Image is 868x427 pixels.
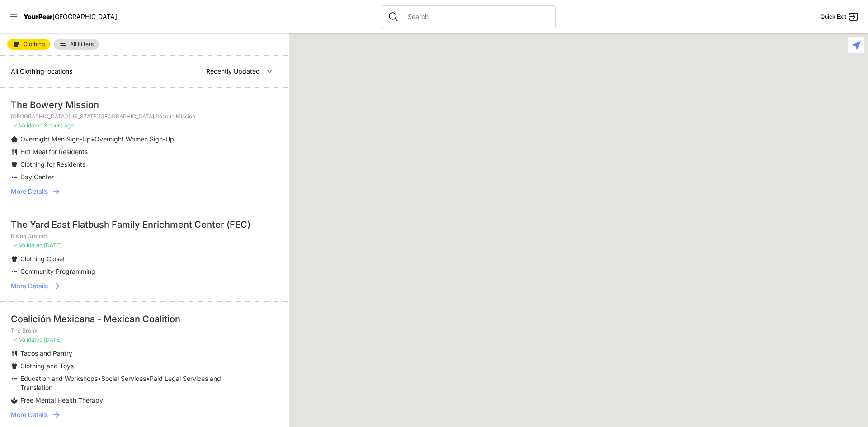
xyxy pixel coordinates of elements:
span: Overnight Women Sign-Up [94,135,174,143]
p: [GEOGRAPHIC_DATA]/[US_STATE][GEOGRAPHIC_DATA] Rescue Mission [11,113,278,120]
a: YourPeer[GEOGRAPHIC_DATA] [24,14,117,19]
span: ✓ Validated [13,242,42,249]
span: Clothing and Toys [20,362,74,370]
a: More Details [11,410,278,419]
p: The Bronx [11,327,278,334]
span: [DATE] [44,242,61,249]
div: East Harlem [694,84,706,99]
span: Clothing for Residents [20,160,85,168]
a: More Details [11,187,278,196]
a: More Details [11,282,278,291]
span: • [146,375,150,382]
p: Rising Ground [11,233,278,240]
span: Quick Exit [821,13,846,20]
div: Avenue Church [663,269,674,283]
span: ✓ Validated [13,336,42,343]
span: Overnight Men Sign-Up [20,135,91,143]
span: More Details [11,282,48,291]
div: Harm Reduction Center [779,19,790,34]
div: Main Location [720,109,731,124]
span: YourPeer [24,13,52,20]
div: Fancy Thrift Shop [708,403,719,417]
div: The PILLARS – Holistic Recovery Support [634,55,646,70]
div: Coalición Mexicana - Mexican Coalition [11,313,278,325]
span: Education and Workshops [20,375,98,382]
a: Clothing [7,39,50,50]
span: 3 hours ago [44,122,74,129]
span: [DATE] [44,336,61,343]
span: More Details [11,187,48,196]
span: [GEOGRAPHIC_DATA] [52,13,117,20]
span: Clothing [24,42,45,47]
span: Tacos and Pantry [20,349,72,357]
input: Search [402,12,550,21]
div: The Yard East Flatbush Family Enrichment Center (FEC) [11,218,278,231]
a: Quick Exit [821,11,859,22]
span: Hot Meal for Residents [20,148,88,155]
span: ✓ Validated [13,122,42,129]
div: Manhattan [671,60,682,74]
div: The Bowery Mission [11,99,278,111]
div: 9th Avenue Drop-in Center [448,375,459,389]
span: • [98,375,101,382]
span: • [91,135,94,143]
span: Community Programming [20,267,95,275]
span: Day Center [20,173,54,181]
div: Uptown/Harlem DYCD Youth Drop-in Center [656,63,668,78]
div: Manhattan [681,83,692,97]
span: More Details [11,410,48,419]
span: All Clothing locations [11,67,72,75]
span: All Filters [70,42,94,47]
div: The Cathedral Church of St. John the Divine [588,102,599,117]
div: Pathways Adult Drop-In Program [492,234,503,248]
a: All Filters [54,39,99,50]
div: Manhattan [581,46,593,61]
div: Manhattan [570,330,581,344]
div: The Bronx Pride Center [831,24,842,39]
div: Ford Hall [566,80,578,95]
span: Social Services [101,375,146,382]
span: Clothing Closet [20,255,65,263]
span: Free Mental Health Therapy [20,396,103,404]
